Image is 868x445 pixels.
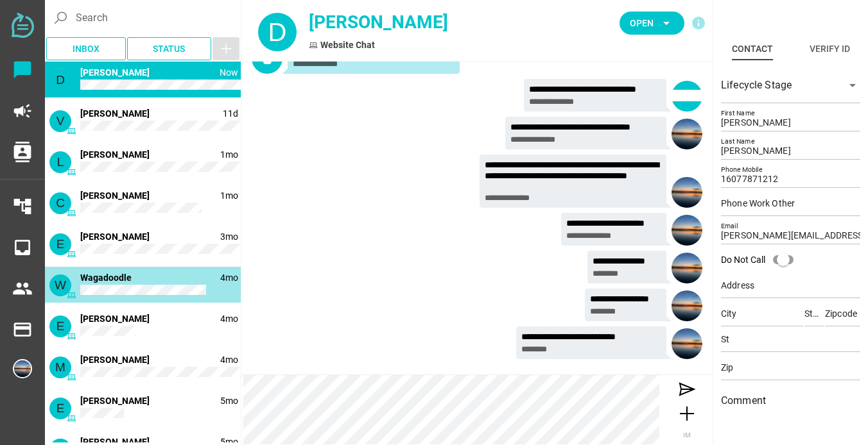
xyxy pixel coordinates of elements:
[67,85,76,95] i: Website Chat
[721,162,860,188] input: Phone Mobile
[80,108,150,119] span: 29f00d03dd-cSbPFB0Cw9VFWyYwfsIQ
[80,190,150,201] span: 297618ae23-jQ3Kbv21C4pfWcww9q6U
[721,326,860,352] input: St
[80,314,150,324] span: 27962eb111-K246iZw38SYSEUSN2dhc
[309,38,532,52] div: Website Chat
[12,196,33,217] i: account_tree
[80,355,150,365] span: 2795c330bd-DEoRDvqWKLMM6cWsvr1X
[659,15,674,31] i: arrow_drop_down
[721,253,765,267] div: Do Not Call
[691,15,706,31] i: info
[630,15,654,31] span: Open
[80,149,150,160] span: 2982dee81b-1T0Jnx7ipTBmJaoLASop
[67,167,76,177] i: Website Chat
[73,41,100,56] span: Inbox
[56,319,65,333] span: E
[825,301,860,326] input: Zipcode
[220,355,238,365] span: 1747853465
[220,314,238,324] span: 1747861570
[721,247,801,273] div: Do Not Call
[223,108,238,119] span: 1757963905
[67,126,76,136] i: Website Chat
[67,249,76,259] i: Website Chat
[80,273,132,283] span: 1bd6ca482d-D566kteEh2GJUttafqI1
[220,190,238,201] span: 1755911804
[845,78,860,93] i: arrow_drop_down
[46,37,126,60] button: Inbox
[12,60,33,80] i: chat_bubble
[721,106,860,131] input: First Name
[80,231,150,242] span: 2848a9bcbe-8W21nzbVu0vnPxhnNvez
[721,190,860,216] input: Phone Work Other
[67,373,76,382] i: Website Chat
[220,273,238,283] span: 1748357531
[67,332,76,341] i: Website Chat
[220,231,238,242] span: 1750854637
[220,396,238,406] span: 1746301729
[153,41,185,56] span: Status
[732,41,773,56] div: Contact
[672,328,702,359] img: 65085ddc79ed996eb642ca09-30.png
[56,73,65,87] span: D
[309,41,318,50] i: Website Chat
[13,359,32,378] img: 65085ddc79ed996eb642ca09-30.png
[56,114,65,128] span: V
[810,41,850,56] div: Verify ID
[127,37,212,60] button: Status
[67,290,76,300] i: Website Chat
[672,290,702,321] img: 65085ddc79ed996eb642ca09-30.png
[721,355,860,380] input: Zip
[55,278,66,292] span: W
[220,149,238,160] span: 1756128807
[57,155,64,169] span: L
[80,67,150,78] span: 2a288db741-JXw8CUfm6jWhENHVStS6
[804,301,824,326] input: State
[80,396,150,406] span: 273943e1c5-5kWitu70GMkguCjspcwq
[672,215,702,246] img: 65085ddc79ed996eb642ca09-30.png
[12,237,33,258] i: inbox
[12,13,34,38] img: svg+xml;base64,PD94bWwgdmVyc2lvbj0iMS4wIiBlbmNvZGluZz0iVVRGLTgiPz4KPHN2ZyB2ZXJzaW9uPSIxLjEiIHZpZX...
[220,67,238,78] span: 1758906533
[683,432,691,439] span: IM
[56,196,65,210] span: C
[721,301,803,326] input: City
[309,9,532,36] div: [PERSON_NAME]
[55,360,65,374] span: M
[721,134,860,160] input: Last Name
[721,219,860,244] input: Email
[672,177,702,208] img: 65085ddc79ed996eb642ca09-30.png
[12,278,33,299] i: people
[12,101,33,121] i: campaign
[12,319,33,340] i: payment
[67,208,76,218] i: Website Chat
[672,253,702,283] img: 65085ddc79ed996eb642ca09-30.png
[268,18,287,46] span: D
[672,119,702,149] img: 65085ddc79ed996eb642ca09-30.png
[56,237,65,251] span: E
[56,401,65,415] span: E
[721,273,860,298] input: Address
[620,12,684,35] button: Open
[67,414,76,423] i: Website Chat
[12,142,33,162] i: contacts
